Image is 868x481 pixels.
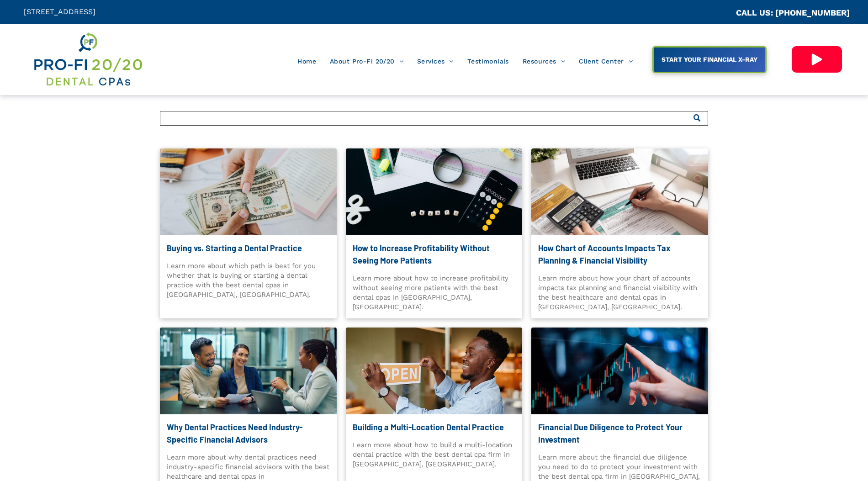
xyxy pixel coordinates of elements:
[697,9,736,17] span: CA::CALLC
[410,53,460,70] a: Services
[460,53,516,70] a: Testimonials
[531,328,708,414] a: A person is pointing at a graph on a screen.
[736,8,850,17] a: CALL US: [PHONE_NUMBER]
[160,111,708,126] input: Search
[652,46,767,73] a: START YOUR FINANCIAL X-RAY
[538,421,701,446] a: Financial Due Diligence to Protect Your Investment
[346,328,523,414] a: A man is holding a sign that says `` open '' on a glass door.
[32,31,143,88] img: Get Dental CPA Consulting, Bookkeeping, & Bank Loans
[24,7,95,16] span: [STREET_ADDRESS]
[353,421,516,433] a: Building a Multi-Location Dental Practice
[538,274,701,312] div: Learn more about how your chart of accounts impacts tax planning and financial visibility with th...
[516,53,572,70] a: Resources
[531,148,708,235] a: A person is using a calculator and writing on a piece of paper.
[572,53,640,70] a: Client Center
[353,242,516,267] a: How to Increase Profitability Without Seeing More Patients
[167,421,330,446] a: Why Dental Practices Need Industry-Specific Financial Advisors
[658,51,761,68] span: START YOUR FINANCIAL X-RAY
[160,148,337,235] a: Hands exchanging US dollar bills over a white table with crafting supplies.
[167,242,330,254] a: Buying vs. Starting a Dental Practice
[167,261,330,299] div: Learn more about which path is best for you whether that is buying or starting a dental practice ...
[353,274,516,312] div: Learn more about how to increase profitability without seeing more patients with the best dental ...
[538,242,701,267] a: How Chart of Accounts Impacts Tax Planning & Financial Visibility
[323,53,410,70] a: About Pro-Fi 20/20
[291,53,323,70] a: Home
[160,328,337,414] a: A man and woman are sitting at a table talking to a woman.
[353,440,516,469] div: Learn more about how to build a multi-location dental practice with the best dental cpa firm in [...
